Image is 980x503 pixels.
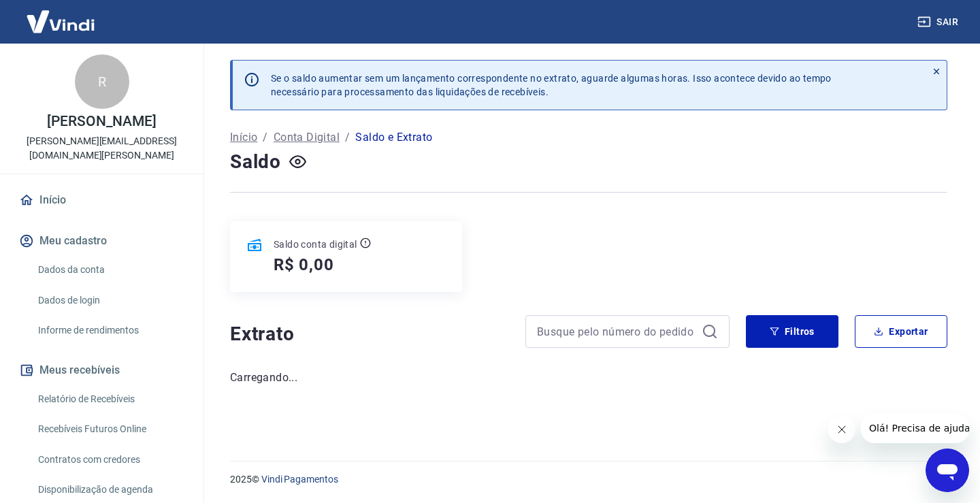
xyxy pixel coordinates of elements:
div: v 4.0.25 [38,22,67,33]
a: Dados de login [33,287,187,314]
p: Saldo e Extrato [355,129,432,146]
div: Palavras-chave [159,80,218,89]
p: Carregando... [230,370,947,386]
img: website_grey.svg [22,35,33,46]
p: [PERSON_NAME][EMAIL_ADDRESS][DOMAIN_NAME][PERSON_NAME] [11,134,193,163]
button: Filtros [746,315,838,348]
img: logo_orange.svg [22,22,33,33]
a: Informe de rendimentos [33,317,187,344]
img: tab_domain_overview_orange.svg [56,79,67,90]
img: tab_keywords_by_traffic_grey.svg [144,79,154,90]
a: Início [16,185,187,215]
button: Meus recebíveis [16,355,187,385]
div: R [75,54,129,109]
button: Meu cadastro [16,226,187,256]
img: Vindi [16,1,105,42]
p: [PERSON_NAME] [47,114,156,129]
p: Se o saldo aumentar sem um lançamento correspondente no extrato, aguarde algumas horas. Isso acon... [271,71,832,99]
a: Recebíveis Futuros Online [33,415,187,443]
iframe: Fechar mensagem [828,416,855,443]
a: Conta Digital [274,129,340,146]
p: 2025 © [230,472,947,487]
a: Relatório de Recebíveis [33,385,187,413]
a: Dados da conta [33,256,187,284]
iframe: Botão para abrir a janela de mensagens [926,449,969,492]
div: Domínio [71,80,104,89]
p: / [345,129,350,146]
iframe: Mensagem da empresa [861,413,969,443]
a: Vindi Pagamentos [261,474,338,485]
span: Olá! Precisa de ajuda? [8,10,114,20]
h5: R$ 0,00 [274,254,334,276]
a: Início [230,129,257,146]
button: Sair [915,10,964,35]
button: Exportar [855,315,947,348]
h4: Extrato [230,321,509,348]
h4: Saldo [230,148,281,176]
input: Busque pelo número do pedido [537,321,696,342]
div: [PERSON_NAME]: [DOMAIN_NAME] [35,35,195,46]
p: Saldo conta digital [274,238,357,251]
p: / [263,129,267,146]
a: Contratos com credores [33,446,187,474]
